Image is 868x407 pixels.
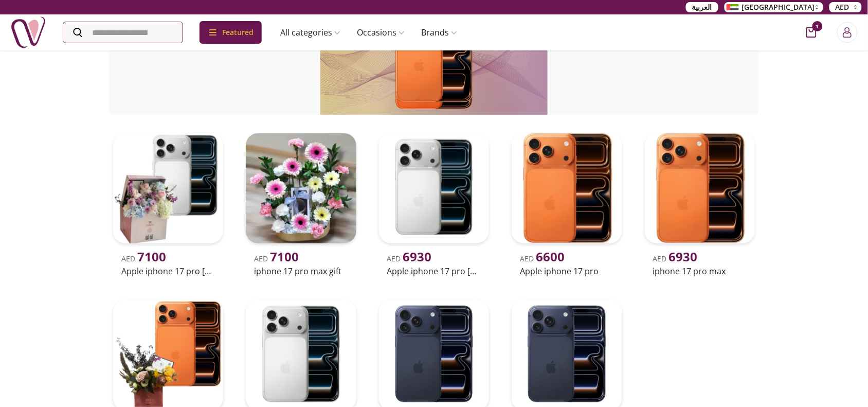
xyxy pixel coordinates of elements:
a: Occasions [349,22,413,43]
img: uae-gifts-iPhone 17 Pro Max [645,133,755,243]
a: Brands [413,22,465,43]
h2: iphone 17 pro max [653,265,747,277]
img: Nigwa-uae-gifts [10,14,46,50]
input: Search [63,22,183,43]
img: uae-gifts-Apple iPhone 17 Pro Max Silver [379,133,489,243]
a: uae-gifts-Apple iPhone 17 Pro Max Silver GIFTAED 7100Apple iphone 17 pro [PERSON_NAME] gift [109,129,227,279]
h2: Apple iphone 17 pro [PERSON_NAME] [387,265,481,277]
a: uae-gifts-iPhone 17 Pro Max GIFTAED 7100iphone 17 pro max gift [242,129,360,279]
img: uae-gifts-iPhone 17 Pro Max GIFT [246,133,356,243]
h2: iphone 17 pro max gift [254,265,348,277]
span: 7100 [137,248,166,265]
span: AED [254,254,299,263]
span: 6930 [669,248,698,265]
img: Arabic_dztd3n.png [727,4,739,10]
span: AED [520,254,565,263]
span: AED [387,254,432,263]
button: Login [837,22,858,43]
img: uae-gifts-Apple iPhone 17 Pro [512,133,622,243]
span: [GEOGRAPHIC_DATA] [742,2,815,12]
span: AED [836,2,849,12]
h2: Apple iphone 17 pro [520,265,613,277]
a: uae-gifts-iPhone 17 Pro MaxAED 6930iphone 17 pro max [641,129,759,279]
h2: Apple iphone 17 pro [PERSON_NAME] gift [121,265,215,277]
span: العربية [692,2,712,12]
button: cart-button [806,27,817,38]
button: AED [829,2,862,12]
a: uae-gifts-Apple iPhone 17 Pro Max SilverAED 6930Apple iphone 17 pro [PERSON_NAME] [375,129,493,279]
span: 1 [812,21,823,31]
a: uae-gifts-Apple iPhone 17 ProAED 6600Apple iphone 17 pro [508,129,626,279]
span: 7100 [270,248,299,265]
button: [GEOGRAPHIC_DATA] [725,2,823,12]
span: 6930 [403,248,432,265]
span: 6600 [536,248,565,265]
span: AED [121,254,166,263]
span: AED [653,254,698,263]
div: Featured [200,21,262,44]
a: All categories [272,22,349,43]
img: uae-gifts-Apple iPhone 17 Pro Max Silver GIFT [113,133,223,243]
